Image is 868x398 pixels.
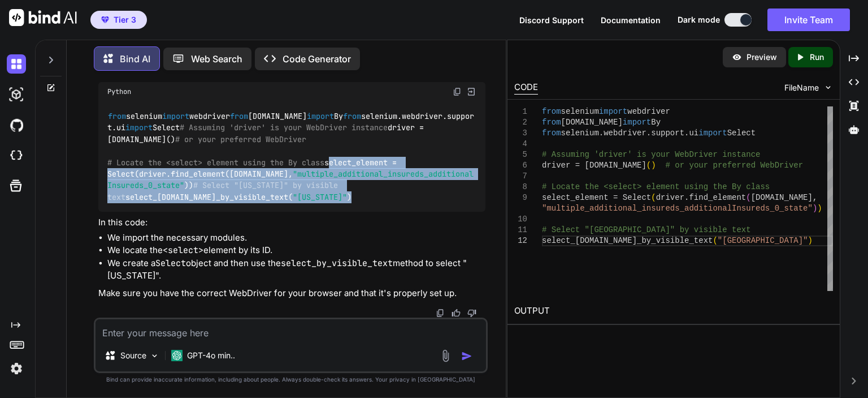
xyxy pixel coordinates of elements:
[7,359,26,378] img: settings
[817,204,822,213] span: )
[810,52,824,63] p: Run
[283,52,351,66] p: Code Generator
[514,160,527,171] div: 6
[779,204,813,213] span: _state"
[7,146,26,165] img: cloudideIcon
[120,52,150,66] p: Bind AI
[7,85,26,104] img: darkAi-studio
[514,182,527,192] div: 8
[514,128,527,139] div: 3
[751,193,813,202] span: [DOMAIN_NAME]
[542,182,770,191] span: # Locate the <select> element using the By class
[514,192,527,203] div: 9
[466,87,476,97] img: Open in Browser
[467,309,476,318] img: dislike
[732,52,742,62] img: preview
[813,204,817,213] span: )
[90,11,147,29] button: premiumTier 3
[101,16,109,23] img: premium
[514,236,527,246] div: 12
[561,118,623,127] span: [DOMAIN_NAME]
[94,375,488,384] p: Bind can provide inaccurate information, including about people. Always double-check its answers....
[514,225,527,236] div: 11
[514,214,527,225] div: 10
[98,287,485,300] p: Make sure you have the correct WebDriver for your browser and that it's properly set up.
[514,117,527,128] div: 2
[162,111,189,121] span: import
[114,14,136,25] span: Tier 3
[9,9,77,26] img: Bind AI
[813,193,817,202] span: ,
[514,81,538,95] div: CODE
[107,257,485,283] li: We create a object and then use the method to select "[US_STATE]".
[747,52,777,63] p: Preview
[191,52,242,66] p: Web Search
[187,350,235,361] p: GPT-4o min..
[784,82,819,93] span: FileName
[646,161,651,170] span: (
[293,192,347,202] span: "[US_STATE]"
[180,123,388,133] span: # Assuming 'driver' is your WebDriver instance
[436,309,445,318] img: copy
[623,118,651,127] span: import
[108,111,126,121] span: from
[107,169,474,190] span: "multiple_additional_insureds_additionalInsureds_0_state"
[542,118,561,127] span: from
[651,193,656,202] span: (
[107,232,485,245] li: We import the necessary modules.
[718,236,808,245] span: "[GEOGRAPHIC_DATA]"
[507,298,840,324] h2: OUTPUT
[542,225,751,234] span: # Select "[GEOGRAPHIC_DATA]" by visible text
[453,87,462,96] img: copy
[542,161,646,170] span: driver = [DOMAIN_NAME]
[666,161,804,170] span: # or your preferred WebDriver
[561,107,599,116] span: selenium
[656,193,747,202] span: driver.find_element
[125,123,153,133] span: import
[230,111,248,121] span: from
[601,15,661,25] span: Documentation
[150,351,159,361] img: Pick Models
[171,350,183,361] img: GPT-4o mini
[767,8,850,31] button: Invite Team
[163,245,203,256] code: <select>
[98,216,485,229] p: In this code:
[601,14,661,26] button: Documentation
[107,244,485,257] li: We locate the element by its ID.
[307,111,334,121] span: import
[281,258,393,269] code: select_by_visible_text
[542,193,651,202] span: select_element = Select
[519,14,584,26] button: Discord Support
[542,129,561,138] span: from
[542,150,760,159] span: # Assuming 'driver' is your WebDriver instance
[7,115,26,135] img: githubDark
[599,107,627,116] span: import
[120,350,146,361] p: Source
[439,349,452,362] img: attachment
[542,236,713,245] span: select_[DOMAIN_NAME]_by_visible_text
[519,15,584,25] span: Discord Support
[7,54,26,74] img: darkChat
[823,83,833,92] img: chevron down
[343,111,361,121] span: from
[452,309,461,318] img: like
[651,118,661,127] span: By
[175,134,306,144] span: # or your preferred WebDriver
[461,350,472,362] img: icon
[514,171,527,182] div: 7
[542,204,779,213] span: "multiple_additional_insureds_additionalInsureds_0
[698,129,727,138] span: import
[808,236,813,245] span: )
[107,157,324,168] span: # Locate the <select> element using the By class
[107,87,131,96] span: Python
[561,129,699,138] span: selenium.webdriver.support.ui
[627,107,670,116] span: webdriver
[155,258,186,269] code: Select
[514,149,527,160] div: 5
[542,107,561,116] span: from
[727,129,756,138] span: Select
[746,193,750,202] span: (
[678,14,720,25] span: Dark mode
[651,161,656,170] span: )
[107,181,342,202] span: # Select "[US_STATE]" by visible text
